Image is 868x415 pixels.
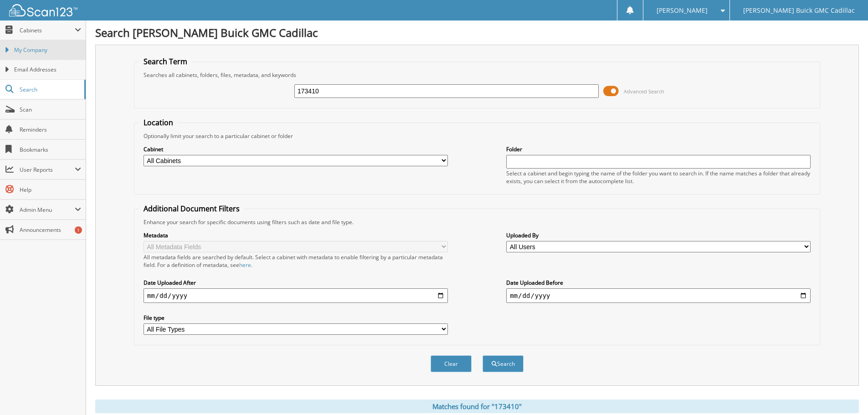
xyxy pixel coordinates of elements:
[506,169,811,185] div: Select a cabinet and begin typing the name of the folder you want to search in. If the name match...
[9,4,77,16] img: scan123-logo-white.svg
[20,26,75,34] span: Cabinets
[20,226,81,234] span: Announcements
[144,231,448,239] label: Metadata
[14,46,81,54] span: My Company
[239,261,251,269] a: here
[506,288,811,303] input: end
[144,288,448,303] input: start
[95,25,859,40] h1: Search [PERSON_NAME] Buick GMC Cadillac
[20,186,81,194] span: Help
[139,218,815,226] div: Enhance your search for specific documents using filters such as date and file type.
[95,400,859,413] div: Matches found for "173410"
[20,206,75,214] span: Admin Menu
[20,86,80,93] span: Search
[743,8,855,13] span: [PERSON_NAME] Buick GMC Cadillac
[75,226,82,234] div: 1
[139,71,815,79] div: Searches all cabinets, folders, files, metadata, and keywords
[506,279,811,287] label: Date Uploaded Before
[20,126,81,133] span: Reminders
[506,231,811,239] label: Uploaded By
[657,8,708,13] span: [PERSON_NAME]
[822,371,868,415] iframe: Chat Widget
[20,106,81,113] span: Scan
[139,132,815,140] div: Optionally limit your search to a particular cabinet or folder
[144,253,448,269] div: All metadata fields are searched by default. Select a cabinet with metadata to enable filtering b...
[139,204,244,214] legend: Additional Document Filters
[144,145,448,153] label: Cabinet
[20,166,75,174] span: User Reports
[431,355,472,372] button: Clear
[139,56,192,67] legend: Search Term
[139,118,178,128] legend: Location
[14,66,81,74] span: Email Addresses
[144,314,448,322] label: File type
[483,355,524,372] button: Search
[20,146,81,154] span: Bookmarks
[624,88,664,95] span: Advanced Search
[506,145,811,153] label: Folder
[144,279,448,287] label: Date Uploaded After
